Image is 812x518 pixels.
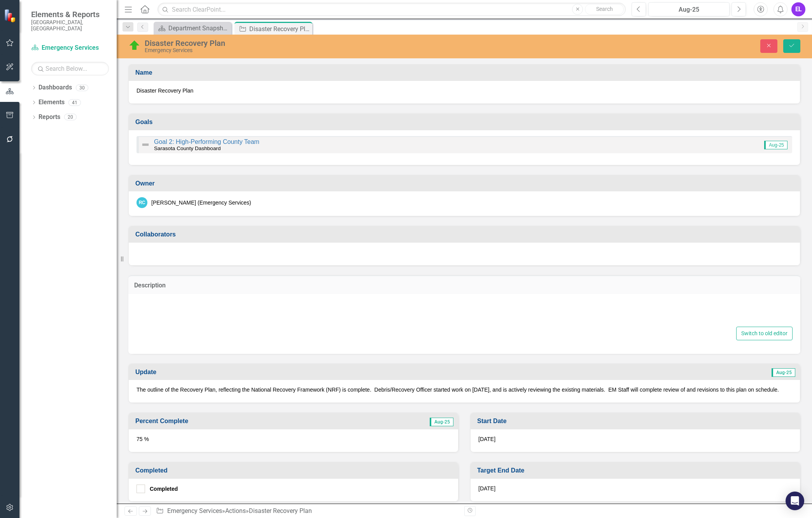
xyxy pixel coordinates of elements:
[764,141,787,149] span: Aug-25
[791,2,805,16] button: EL
[128,39,141,52] img: On Target
[151,199,251,206] div: [PERSON_NAME] (Emergency Services)
[135,119,796,126] h3: Goals
[135,180,796,187] h3: Owner
[430,418,453,426] span: Aug-25
[136,197,147,208] div: RC
[31,62,109,75] input: Search Below...
[135,467,454,474] h3: Completed
[135,418,353,425] h3: Percent Complete
[225,507,246,514] a: Actions
[38,98,65,107] a: Elements
[31,10,109,19] span: Elements & Reports
[154,138,259,145] a: Goal 2: High-Performing County Team
[68,99,81,106] div: 41
[145,47,507,53] div: Emergency Services
[38,113,60,122] a: Reports
[145,39,507,47] div: Disaster Recovery Plan
[141,140,150,149] img: Not Defined
[736,327,793,340] button: Switch to old editor
[596,6,613,12] span: Search
[136,386,792,394] p: The outline of the Recovery Plan, reflecting the National Recovery Framework (NRF) is complete. D...
[31,44,109,52] a: Emergency Services
[157,3,626,16] input: Search ClearPoint...
[135,231,796,238] h3: Collaborators
[772,368,795,377] span: Aug-25
[38,83,72,92] a: Dashboards
[249,507,312,514] div: Disaster Recovery Plan
[786,492,804,510] div: Open Intercom Messenger
[167,507,222,514] a: Emergency Services
[156,507,458,516] div: » »
[477,467,796,474] h3: Target End Date
[135,69,796,76] h3: Name
[156,23,229,33] a: Department Snapshot
[168,23,229,33] div: Department Snapshot
[129,429,458,452] div: 75 %
[477,418,796,425] h3: Start Date
[648,2,730,16] button: Aug-25
[64,114,77,121] div: 20
[76,84,88,91] div: 30
[154,145,221,151] small: Sarasota County Dashboard
[135,369,441,376] h3: Update
[31,19,109,32] small: [GEOGRAPHIC_DATA], [GEOGRAPHIC_DATA]
[4,9,17,23] img: ClearPoint Strategy
[249,24,310,34] div: Disaster Recovery Plan
[136,87,792,94] span: Disaster Recovery Plan
[651,5,727,14] div: Aug-25
[134,282,794,289] h3: Description
[478,436,495,442] span: [DATE]
[585,4,624,15] button: Search
[478,485,495,492] span: [DATE]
